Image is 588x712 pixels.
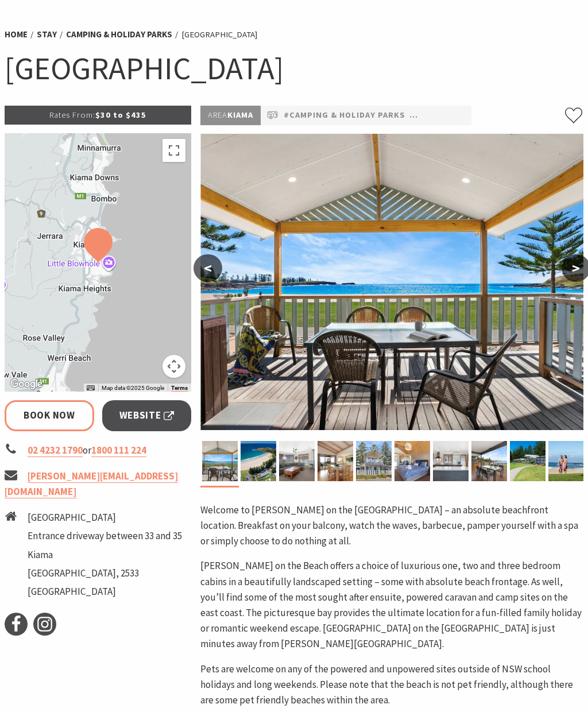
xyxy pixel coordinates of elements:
li: Entrance driveway between 33 and 35 [28,528,182,544]
a: Book Now [5,400,94,431]
a: #Cottages [409,109,460,122]
p: Welcome to [PERSON_NAME] on the [GEOGRAPHIC_DATA] – an absolute beachfront location. Breakfast on... [200,502,583,550]
img: Kendalls on the Beach Holiday Park [394,441,430,481]
a: Click to see this area on Google Maps [7,377,45,392]
a: Website [102,400,192,431]
span: Map data ©2025 Google [102,385,164,391]
img: Kendalls on the Beach Holiday Park [356,441,392,481]
li: or [5,443,191,458]
span: Rates From: [49,110,95,120]
li: [GEOGRAPHIC_DATA] [28,510,182,525]
img: Full size kitchen in Cabin 12 [433,441,469,481]
span: Area [208,110,227,120]
img: Kendalls on the Beach Holiday Park [318,441,353,481]
img: Enjoy the beachfront view in Cabin 12 [471,441,507,481]
a: Stay [37,29,57,40]
p: Pets are welcome on any of the powered and unpowered sites outside of NSW school holidays and lon... [200,661,583,709]
span: Website [119,408,175,423]
img: Kendalls on the Beach Holiday Park [202,441,238,481]
a: [PERSON_NAME][EMAIL_ADDRESS][DOMAIN_NAME] [5,470,178,498]
img: Aerial view of Kendalls on the Beach Holiday Park [241,441,276,481]
li: Kiama [28,547,182,563]
button: Map camera controls [163,355,185,378]
button: Keyboard shortcuts [87,384,95,392]
a: #Camping & Holiday Parks [284,109,405,122]
a: Camping & Holiday Parks [66,29,172,40]
button: < [194,254,222,282]
a: 02 4232 1790 [28,444,83,457]
a: 1800 111 224 [91,444,146,457]
p: Kiama [200,106,261,125]
p: [PERSON_NAME] on the Beach offers a choice of luxurious one, two and three bedroom cabins in a be... [200,558,583,652]
img: Kendalls on the Beach Holiday Park [200,134,583,430]
img: Lounge room in Cabin 12 [279,441,315,481]
a: Home [5,29,28,40]
li: [GEOGRAPHIC_DATA] [28,584,182,599]
a: Terms (opens in new tab) [171,385,188,392]
img: Kendalls Beach [548,441,584,481]
a: #Pet Friendly [464,109,529,122]
img: Beachfront cabins at Kendalls on the Beach Holiday Park [510,441,546,481]
li: [GEOGRAPHIC_DATA] [181,28,257,41]
h1: [GEOGRAPHIC_DATA] [5,48,583,88]
li: [GEOGRAPHIC_DATA], 2533 [28,566,182,581]
img: Google [7,377,45,392]
button: Toggle fullscreen view [163,139,185,162]
p: $30 to $435 [5,106,191,125]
